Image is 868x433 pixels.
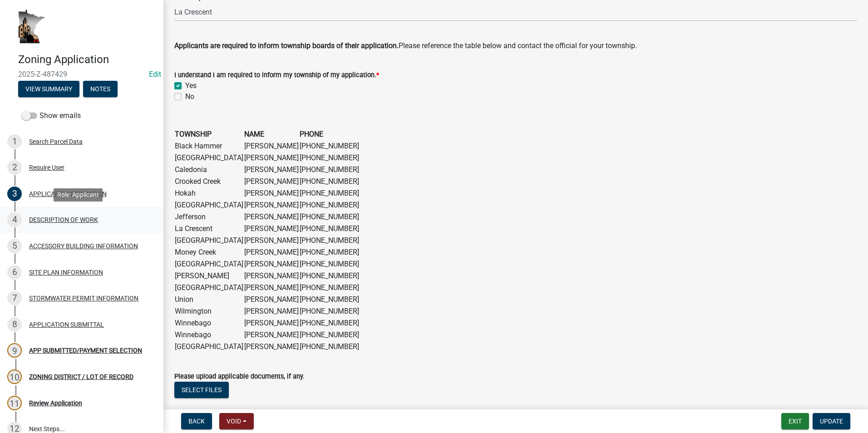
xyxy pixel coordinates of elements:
[813,413,850,429] button: Update
[54,188,103,202] div: Role: Applicant
[7,160,22,175] div: 2
[18,86,79,93] wm-modal-confirm: Summary
[820,418,843,425] span: Update
[188,418,205,425] span: Back
[174,187,244,199] td: Hokah
[244,246,299,258] td: [PERSON_NAME]
[244,211,299,223] td: [PERSON_NAME]
[174,294,244,305] td: Union
[244,270,299,282] td: [PERSON_NAME]
[22,110,81,121] label: Show emails
[299,329,360,341] td: [PHONE_NUMBER]
[7,317,22,332] div: 8
[244,199,299,211] td: [PERSON_NAME]
[299,176,360,187] td: [PHONE_NUMBER]
[299,152,360,164] td: [PHONE_NUMBER]
[299,270,360,282] td: [PHONE_NUMBER]
[299,305,360,317] td: [PHONE_NUMBER]
[7,134,22,149] div: 1
[29,269,103,276] div: SITE PLAN INFORMATION
[7,343,22,358] div: 9
[83,86,118,93] wm-modal-confirm: Notes
[174,41,399,50] span: Applicants are required to inform township boards of their application.
[781,413,809,429] button: Exit
[244,187,299,199] td: [PERSON_NAME]
[18,70,145,79] span: 2025-Z-487429
[244,341,299,353] td: [PERSON_NAME]
[399,41,637,50] span: Please reference the table below and contact the official for your township.
[174,140,244,152] td: Black Hammer
[7,396,22,410] div: 11
[181,413,212,429] button: Back
[7,212,22,227] div: 4
[29,164,64,171] div: Require User
[244,130,264,138] strong: NAME
[174,305,244,317] td: Wilmington
[174,270,244,282] td: [PERSON_NAME]
[174,282,244,294] td: [GEOGRAPHIC_DATA]
[174,329,244,341] td: Winnebago
[149,70,161,79] wm-modal-confirm: Edit Application Number
[299,317,360,329] td: [PHONE_NUMBER]
[300,130,323,138] strong: PHONE
[299,282,360,294] td: [PHONE_NUMBER]
[174,152,244,164] td: [GEOGRAPHIC_DATA]
[7,265,22,280] div: 6
[174,317,244,329] td: Winnebago
[174,211,244,223] td: Jefferson
[18,53,156,66] h4: Zoning Application
[299,246,360,258] td: [PHONE_NUMBER]
[174,382,229,398] button: Select files
[244,223,299,235] td: [PERSON_NAME]
[174,341,244,353] td: [GEOGRAPHIC_DATA]
[185,80,197,91] label: Yes
[174,246,244,258] td: Money Creek
[83,81,118,97] button: Notes
[29,321,104,328] div: APPLICATION SUBMITTAL
[174,374,305,380] label: Please upload applicable documents, if any.
[174,176,244,187] td: Crooked Creek
[7,369,22,384] div: 10
[175,130,212,138] strong: TOWNSHIP
[299,235,360,246] td: [PHONE_NUMBER]
[299,341,360,353] td: [PHONE_NUMBER]
[299,223,360,235] td: [PHONE_NUMBER]
[219,413,254,429] button: Void
[244,317,299,329] td: [PERSON_NAME]
[244,329,299,341] td: [PERSON_NAME]
[244,152,299,164] td: [PERSON_NAME]
[244,258,299,270] td: [PERSON_NAME]
[7,291,22,305] div: 7
[244,140,299,152] td: [PERSON_NAME]
[299,164,360,176] td: [PHONE_NUMBER]
[18,81,79,97] button: View Summary
[244,282,299,294] td: [PERSON_NAME]
[244,305,299,317] td: [PERSON_NAME]
[185,91,194,102] label: No
[29,243,138,249] div: ACCESSORY BUILDING INFORMATION
[244,294,299,305] td: [PERSON_NAME]
[29,191,107,197] div: APPLICANT INFORMATION
[299,258,360,270] td: [PHONE_NUMBER]
[244,176,299,187] td: [PERSON_NAME]
[299,199,360,211] td: [PHONE_NUMBER]
[244,235,299,246] td: [PERSON_NAME]
[227,418,241,425] span: Void
[174,223,244,235] td: La Crescent
[29,216,98,223] div: DESCRIPTION OF WORK
[174,199,244,211] td: [GEOGRAPHIC_DATA]
[29,400,82,406] div: Review Application
[299,187,360,199] td: [PHONE_NUMBER]
[174,235,244,246] td: [GEOGRAPHIC_DATA]
[149,70,161,79] a: Edit
[174,164,244,176] td: Caledonia
[244,164,299,176] td: [PERSON_NAME]
[29,295,138,301] div: STORMWATER PERMIT INFORMATION
[7,239,22,253] div: 5
[29,347,142,354] div: APP SUBMITTED/PAYMENT SELECTION
[299,211,360,223] td: [PHONE_NUMBER]
[18,10,45,44] img: Houston County, Minnesota
[174,72,379,79] label: I understand I am required to inform my township of my application.
[29,374,133,380] div: ZONING DISTRICT / LOT OF RECORD
[174,258,244,270] td: [GEOGRAPHIC_DATA]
